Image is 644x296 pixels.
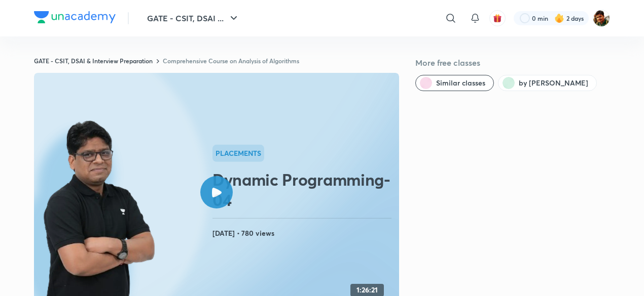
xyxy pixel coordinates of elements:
[519,78,588,88] span: by Pankaj Sharma
[415,57,610,69] h5: More free classes
[436,78,485,88] span: Similar classes
[498,75,597,91] button: by Pankaj Sharma
[593,10,610,27] img: SUVRO
[141,8,246,28] button: GATE - CSIT, DSAI ...
[356,286,378,294] h4: 1:26:21
[163,57,299,65] a: Comprehensive Course on Analysis of Algorithms
[489,10,506,26] button: avatar
[34,57,153,65] a: GATE - CSIT, DSAI & Interview Preparation
[34,11,116,23] img: Company Logo
[34,11,116,26] a: Company Logo
[212,227,395,240] h4: [DATE] • 780 views
[212,170,395,210] h2: Dynamic Programming-04
[493,14,502,23] img: avatar
[554,13,564,23] img: streak
[415,75,494,91] button: Similar classes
